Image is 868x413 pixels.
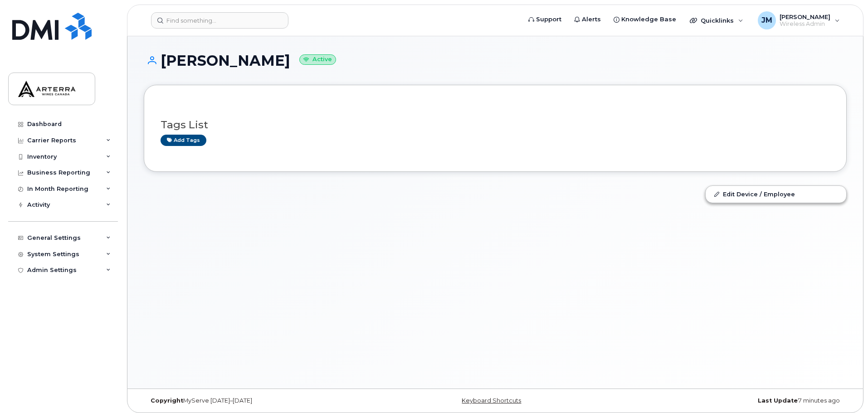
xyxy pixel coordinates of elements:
[612,397,847,404] div: 7 minutes ago
[462,397,521,404] a: Keyboard Shortcuts
[706,186,846,202] a: Edit Device / Employee
[758,397,798,404] strong: Last Update
[151,397,183,404] strong: Copyright
[144,53,847,68] h1: [PERSON_NAME]
[161,119,830,131] h3: Tags List
[299,54,336,65] small: Active
[161,135,206,146] a: Add tags
[144,397,378,404] div: MyServe [DATE]–[DATE]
